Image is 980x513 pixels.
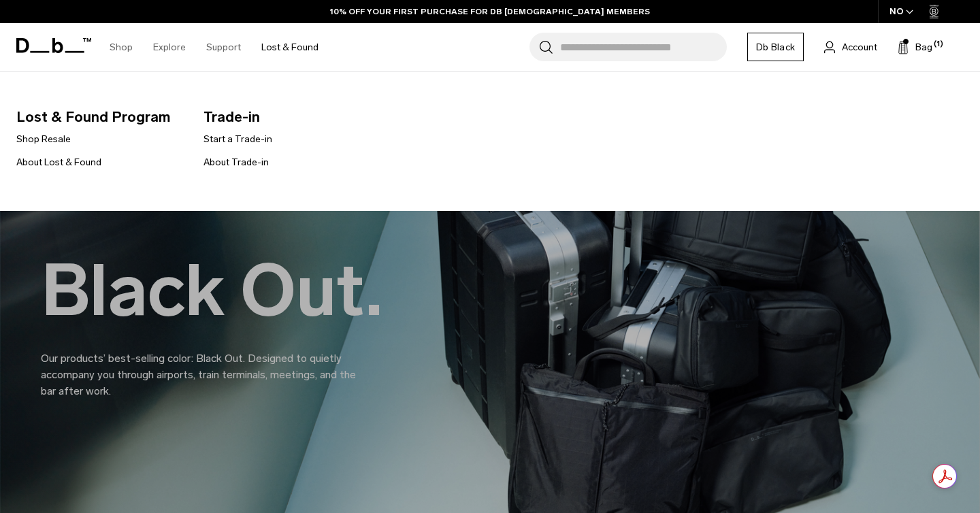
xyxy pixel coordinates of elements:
[110,23,133,71] a: Shop
[203,132,272,146] a: Start a Trade-in
[842,40,877,54] span: Account
[898,39,932,55] button: Bag (1)
[16,132,71,146] a: Shop Resale
[824,39,877,55] a: Account
[203,106,369,128] span: Trade-in
[915,40,932,54] span: Bag
[99,23,329,71] nav: Main Navigation
[153,23,186,71] a: Explore
[261,23,318,71] a: Lost & Found
[16,106,182,128] span: Lost & Found Program
[330,5,650,18] a: 10% OFF YOUR FIRST PURCHASE FOR DB [DEMOGRAPHIC_DATA] MEMBERS
[16,155,101,169] a: About Lost & Found
[934,39,943,50] span: (1)
[203,155,269,169] a: About Trade-in
[206,23,241,71] a: Support
[747,33,804,61] a: Db Black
